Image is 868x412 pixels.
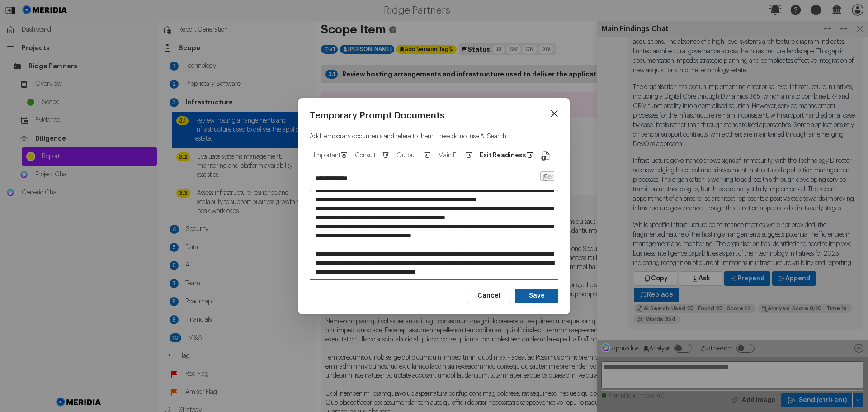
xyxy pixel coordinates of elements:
span: Exit Readiness [480,151,526,160]
span: Main Findings [438,151,465,160]
span: Important [313,151,340,160]
button: Cancel [467,289,510,303]
h2: Temporary Prompt Documents [310,109,558,122]
span: Output Format [396,151,424,160]
button: Save [515,289,558,303]
p: Add temporary documents and refere to them, these do not use AI Search. [310,132,558,141]
span: Consultant Notes (Scratchpad) [355,151,382,160]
